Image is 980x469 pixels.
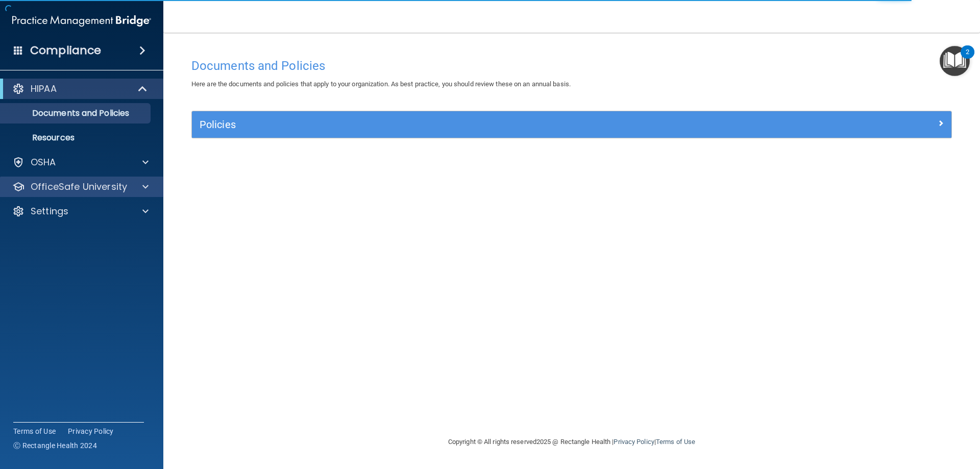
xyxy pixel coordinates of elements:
a: Privacy Policy [614,438,654,446]
p: HIPAA [31,83,57,95]
h4: Documents and Policies [191,59,952,72]
a: OSHA [12,156,149,168]
p: Documents and Policies [7,108,146,118]
a: Privacy Policy [68,426,114,436]
a: HIPAA [12,83,148,95]
div: 2 [966,52,969,65]
p: OSHA [31,156,56,168]
p: OfficeSafe University [31,181,127,193]
a: Settings [12,205,149,217]
span: Ⓒ Rectangle Health 2024 [13,440,97,451]
div: Copyright © All rights reserved 2025 @ Rectangle Health | | [385,426,758,458]
p: Resources [7,133,146,143]
p: Settings [31,205,68,217]
a: Policies [200,116,944,133]
a: OfficeSafe University [12,181,149,193]
button: Open Resource Center, 2 new notifications [940,46,970,76]
a: Terms of Use [656,438,695,446]
a: Terms of Use [13,426,56,436]
h5: Policies [200,119,754,130]
h4: Compliance [30,43,101,58]
iframe: Drift Widget Chat Controller [803,397,968,437]
img: PMB logo [12,11,151,31]
span: Here are the documents and policies that apply to your organization. As best practice, you should... [191,80,571,88]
